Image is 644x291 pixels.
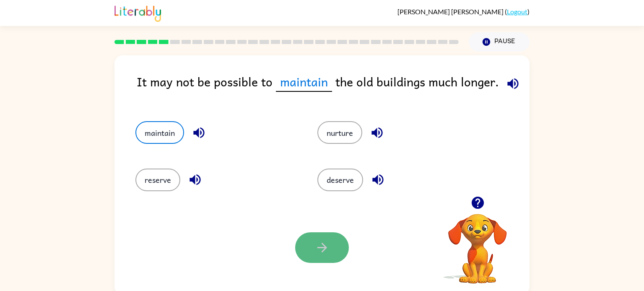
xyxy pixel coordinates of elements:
img: Literably [114,3,161,22]
button: deserve [317,169,363,191]
span: maintain [276,72,332,92]
button: Pause [469,32,530,52]
button: nurture [317,121,362,144]
button: maintain [135,121,184,144]
video: Your browser must support playing .mp4 files to use Literably. Please try using another browser. [436,201,519,285]
button: reserve [135,169,180,191]
a: Logout [507,8,527,16]
div: ( ) [397,8,530,16]
span: [PERSON_NAME] [PERSON_NAME] [397,8,505,16]
div: It may not be possible to the old buildings much longer. [137,72,530,104]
